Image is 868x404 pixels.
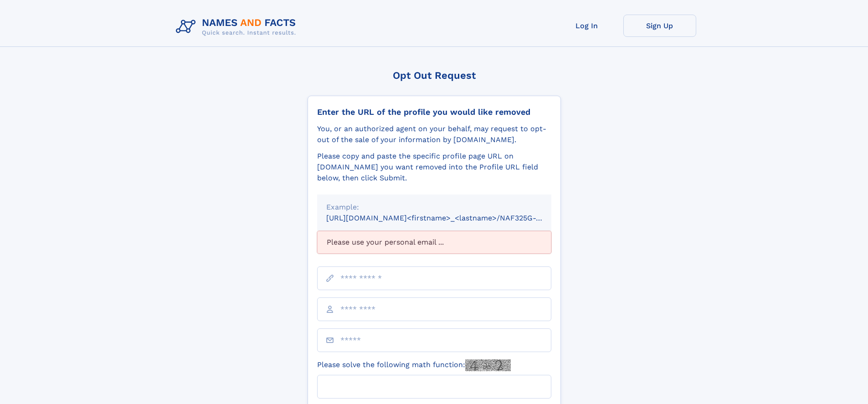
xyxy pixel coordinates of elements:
label: Please solve the following math function: [317,359,511,371]
div: You, or an authorized agent on your behalf, may request to opt-out of the sale of your informatio... [317,123,551,145]
div: Enter the URL of the profile you would like removed [317,107,551,117]
div: Please copy and paste the specific profile page URL on [DOMAIN_NAME] you want removed into the Pr... [317,151,551,184]
a: Log In [550,15,623,37]
small: [URL][DOMAIN_NAME]<firstname>_<lastname>/NAF325G-xxxxxxxx [326,214,569,222]
div: Please use your personal email ... [317,231,551,254]
div: Opt Out Request [308,70,561,81]
img: Logo Names and Facts [172,15,303,39]
a: Sign Up [623,15,696,37]
div: Example: [326,202,542,213]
